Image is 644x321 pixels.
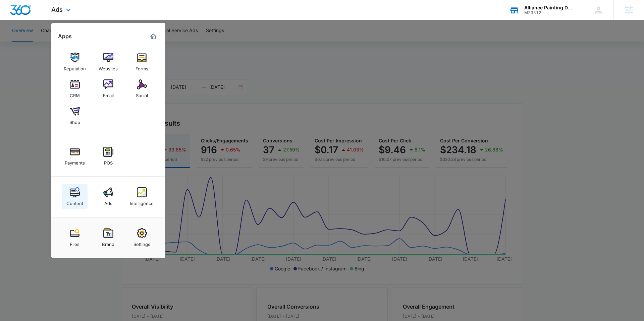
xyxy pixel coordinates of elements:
[136,89,148,98] div: Social
[58,33,72,40] h2: Apps
[51,6,63,13] span: Ads
[96,184,121,209] a: Ads
[103,89,114,98] div: Email
[96,143,121,169] a: POS
[524,5,573,10] div: account name
[99,63,118,71] div: Websites
[96,49,121,75] a: Websites
[104,157,113,166] div: POS
[130,197,154,206] div: Intelligence
[104,197,112,206] div: Ads
[65,157,85,166] div: Payments
[129,49,155,75] a: Forms
[136,63,148,71] div: Forms
[70,238,79,247] div: Files
[96,76,121,102] a: Email
[64,63,86,71] div: Reputation
[66,197,83,206] div: Content
[62,76,88,102] a: CRM
[69,116,80,125] div: Shop
[129,225,155,250] a: Settings
[62,143,88,169] a: Payments
[62,103,88,128] a: Shop
[129,184,155,209] a: Intelligence
[133,238,150,247] div: Settings
[62,225,88,250] a: Files
[62,49,88,75] a: Reputation
[148,31,159,42] a: Marketing 360® Dashboard
[102,238,114,247] div: Brand
[70,89,80,98] div: CRM
[129,76,155,102] a: Social
[96,225,121,250] a: Brand
[524,10,573,15] div: account id
[62,184,88,209] a: Content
